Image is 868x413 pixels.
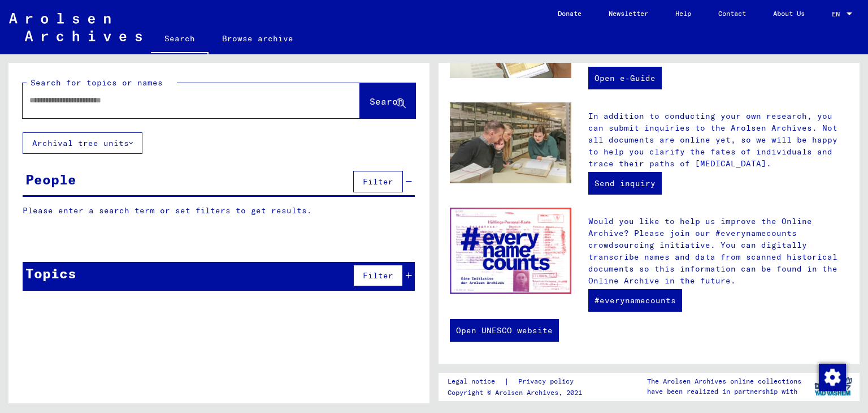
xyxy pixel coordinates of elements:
[588,289,682,312] a: #everynamecounts
[23,205,415,217] p: Please enter a search term or set filters to get results.
[25,169,76,190] div: People
[9,13,142,41] img: Arolsen_neg.svg
[647,386,801,397] p: have been realized in partnership with
[450,208,571,294] img: enc.jpg
[31,78,163,88] mat-label: Search for topics or names
[209,25,307,52] a: Browse archive
[448,376,504,388] a: Legal notice
[353,171,403,192] button: Filter
[588,110,848,170] p: In addition to conducting your own research, you can submit inquiries to the Arolsen Archives. No...
[832,10,844,18] span: EN
[588,172,662,195] a: Send inquiry
[588,216,848,287] p: Would you like to help us improve the Online Archive? Please join our #everynamecounts crowdsourc...
[363,177,393,187] span: Filter
[588,67,662,89] a: Open e-Guide
[360,83,415,118] button: Search
[370,96,403,107] span: Search
[448,376,587,388] div: |
[450,319,559,342] a: Open UNESCO website
[151,25,209,54] a: Search
[353,265,403,286] button: Filter
[363,270,393,281] span: Filter
[23,132,142,154] button: Archival tree units
[819,364,846,391] img: Change consent
[647,376,801,386] p: The Arolsen Archives online collections
[812,372,854,401] img: yv_logo.png
[450,102,571,184] img: inquiries.jpg
[25,263,76,283] div: Topics
[448,388,587,398] p: Copyright © Arolsen Archives, 2021
[818,363,845,390] div: Change consent
[509,376,587,388] a: Privacy policy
